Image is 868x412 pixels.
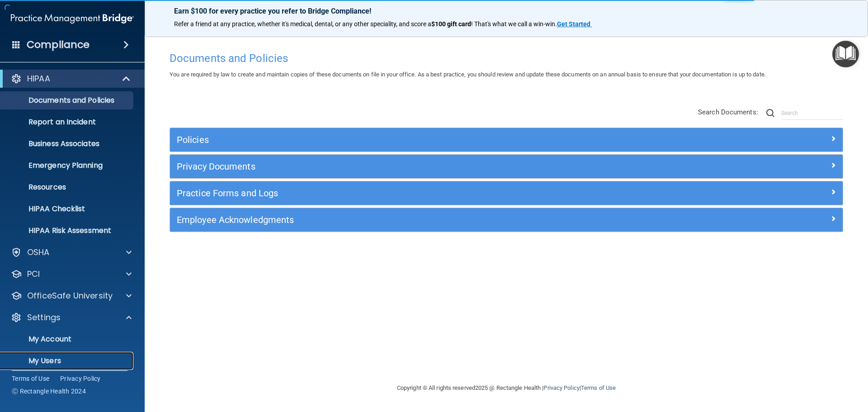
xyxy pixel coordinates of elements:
p: Earn $100 for every practice you refer to Bridge Compliance! [174,7,839,15]
h5: Privacy Documents [177,161,668,171]
input: Search [781,106,843,120]
span: Ⓒ Rectangle Health 2024 [12,387,86,396]
p: Resources [6,183,129,192]
span: You are required by law to create and maintain copies of these documents on file in your office. ... [170,71,766,78]
a: Terms of Use [12,374,49,383]
a: Terms of Use [581,384,616,391]
a: Practice Forms and Logs [177,186,836,200]
p: HIPAA [27,73,50,84]
img: PMB logo [11,9,134,28]
a: Privacy Documents [177,159,836,174]
a: HIPAA [11,73,131,84]
p: PCI [27,269,40,279]
span: Refer a friend at any practice, whether it's medical, dental, or any other speciality, and score a [174,20,431,28]
span: ! That's what we call a win-win. [471,20,557,28]
p: Emergency Planning [6,161,129,170]
a: Settings [11,312,132,323]
p: HIPAA Checklist [6,204,129,213]
p: My Users [6,356,129,365]
p: OfficeSafe University [27,290,113,301]
a: PCI [11,269,132,279]
button: Open Resource Center [832,41,859,67]
h4: Documents and Policies [170,52,843,64]
a: Privacy Policy [60,374,101,383]
h5: Practice Forms and Logs [177,188,668,198]
p: My Account [6,335,129,344]
strong: $100 gift card [431,20,471,28]
p: Business Associates [6,139,129,148]
a: Policies [177,133,836,147]
strong: Get Started [557,20,590,28]
h5: Employee Acknowledgments [177,215,668,225]
div: Copyright © All rights reserved 2025 @ Rectangle Health | | [341,374,671,403]
a: Employee Acknowledgments [177,213,836,227]
p: Settings [27,312,61,323]
a: Get Started [557,20,592,28]
h4: Compliance [27,38,90,51]
img: ic-search.3b580494.png [766,109,774,117]
p: OSHA [27,247,50,258]
p: Report an Incident [6,118,129,127]
p: Documents and Policies [6,96,129,105]
a: Privacy Policy [543,384,579,391]
h5: Policies [177,135,668,145]
span: Search Documents: [698,108,758,116]
a: OfficeSafe University [11,290,132,301]
a: OSHA [11,247,132,258]
p: HIPAA Risk Assessment [6,226,129,235]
